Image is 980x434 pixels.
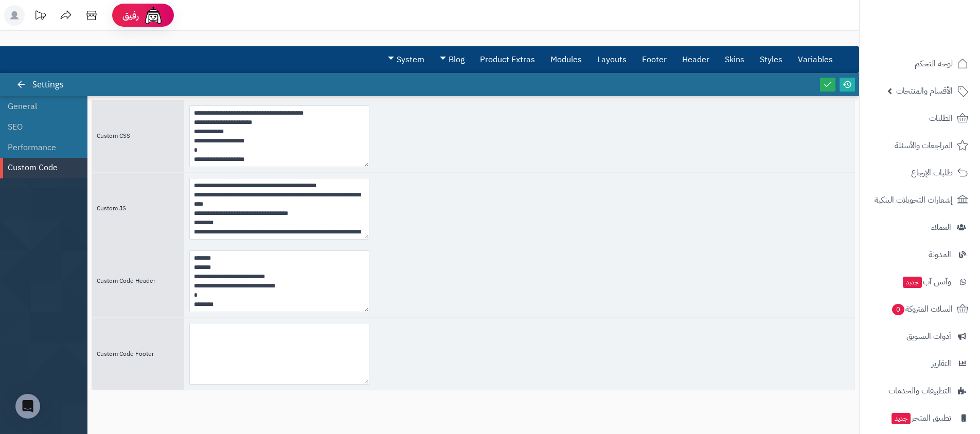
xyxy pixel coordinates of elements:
a: تحديثات المنصة [27,5,53,28]
a: المدونة [866,242,974,267]
a: Product Extras [472,47,543,73]
span: العملاء [931,220,951,234]
a: التطبيقات والخدمات [866,378,974,403]
span: التطبيقات والخدمات [888,384,951,398]
span: المدونة [929,247,951,262]
a: وآتس آبجديد [866,269,974,294]
span: Custom Code Footer [97,349,154,358]
a: Modules [543,47,590,73]
a: Blog [432,47,472,73]
a: System [380,47,432,73]
a: لوحة التحكم [866,51,974,76]
span: أدوات التسويق [906,329,951,343]
div: Open Intercom Messenger [15,394,40,419]
span: Custom JS [97,204,126,213]
span: Custom Code Header [97,276,155,285]
span: التقارير [932,356,951,371]
span: رفيق [122,9,139,22]
a: الطلبات [866,106,974,131]
a: Layouts [590,47,634,73]
a: Footer [634,47,674,73]
img: ai-face.png [143,5,164,26]
span: Custom CSS [97,131,130,140]
a: تطبيق المتجرجديد [866,406,974,430]
a: السلات المتروكة0 [866,297,974,321]
span: 0 [892,304,904,315]
a: المراجعات والأسئلة [866,133,974,158]
span: إشعارات التحويلات البنكية [875,193,953,207]
a: Header [674,47,717,73]
span: لوحة التحكم [915,57,953,71]
a: أدوات التسويق [866,324,974,349]
img: logo-2.png [910,27,970,49]
span: تطبيق المتجر [890,411,951,425]
span: السلات المتروكة [891,302,953,316]
a: العملاء [866,215,974,240]
span: وآتس آب [902,275,951,289]
a: Styles [752,47,790,73]
a: Skins [717,47,752,73]
a: طلبات الإرجاع [866,160,974,185]
a: Variables [790,47,841,73]
span: الأقسام والمنتجات [896,84,953,98]
a: إشعارات التحويلات البنكية [866,188,974,212]
span: طلبات الإرجاع [911,166,953,180]
span: الطلبات [929,111,953,125]
a: التقارير [866,351,974,376]
span: جديد [903,277,922,288]
div: Settings [19,73,74,96]
span: المراجعات والأسئلة [895,138,953,153]
span: جديد [892,413,911,424]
